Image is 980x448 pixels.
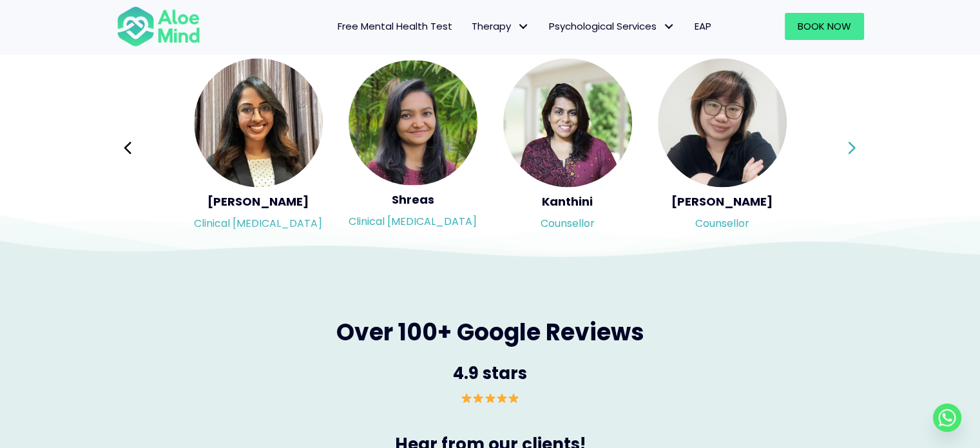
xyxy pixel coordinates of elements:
[194,58,323,237] a: <h5>Anita</h5><p>Clinical Psychologist</p> [PERSON_NAME]Clinical [MEDICAL_DATA]
[549,19,675,33] span: Psychological Services
[485,393,495,403] img: ⭐
[217,13,721,40] nav: Menu
[338,19,452,33] span: Free Mental Health Test
[194,57,323,239] div: Slide 4 of 3
[336,315,644,348] span: Over 100+ Google Reviews
[349,191,477,208] h5: Shreas
[349,60,477,185] img: <h5>Shreas</h5><p>Clinical Psychologist</p>
[658,193,787,209] h5: [PERSON_NAME]
[514,17,533,36] span: Therapy: submenu
[462,13,539,40] a: TherapyTherapy: submenu
[503,58,632,187] img: <h5>Kanthini</h5><p>Counsellor</p>
[473,393,483,403] img: ⭐
[660,17,678,36] span: Psychological Services: submenu
[695,19,711,33] span: EAP
[785,13,864,40] a: Book Now
[503,193,632,209] h5: Kanthini
[349,60,477,235] a: <h5>Shreas</h5><p>Clinical Psychologist</p> ShreasClinical [MEDICAL_DATA]
[933,404,961,432] a: Whatsapp
[453,361,527,384] span: 4.9 stars
[503,57,632,239] div: Slide 6 of 3
[328,13,462,40] a: Free Mental Health Test
[658,58,787,187] img: <h5>Yvonne</h5><p>Counsellor</p>
[194,58,323,187] img: <h5>Anita</h5><p>Clinical Psychologist</p>
[472,19,530,33] span: Therapy
[461,393,472,403] img: ⭐
[503,58,632,237] a: <h5>Kanthini</h5><p>Counsellor</p> KanthiniCounsellor
[194,193,323,209] h5: [PERSON_NAME]
[508,393,519,403] img: ⭐
[349,57,477,239] div: Slide 5 of 3
[117,5,200,48] img: Aloe mind Logo
[658,57,787,239] div: Slide 7 of 3
[798,19,851,33] span: Book Now
[685,13,721,40] a: EAP
[539,13,685,40] a: Psychological ServicesPsychological Services: submenu
[658,58,787,237] a: <h5>Yvonne</h5><p>Counsellor</p> [PERSON_NAME]Counsellor
[497,393,507,403] img: ⭐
